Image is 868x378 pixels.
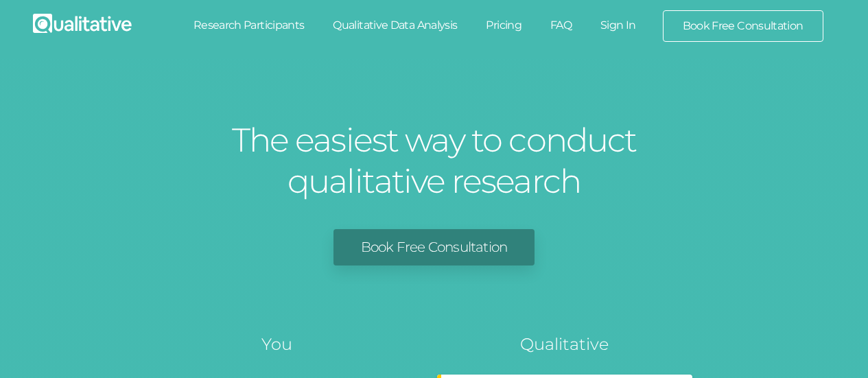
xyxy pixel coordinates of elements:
[228,119,640,202] h1: The easiest way to conduct qualitative research
[664,11,823,41] a: Book Free Consultation
[179,10,319,40] a: Research Participants
[520,334,609,354] tspan: Qualitative
[333,229,535,265] a: Book Free Consultation
[33,14,132,33] img: Qualitative
[318,10,471,40] a: Qualitative Data Analysis
[586,10,650,40] a: Sign In
[536,10,586,40] a: FAQ
[261,334,292,354] tspan: You
[471,10,536,40] a: Pricing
